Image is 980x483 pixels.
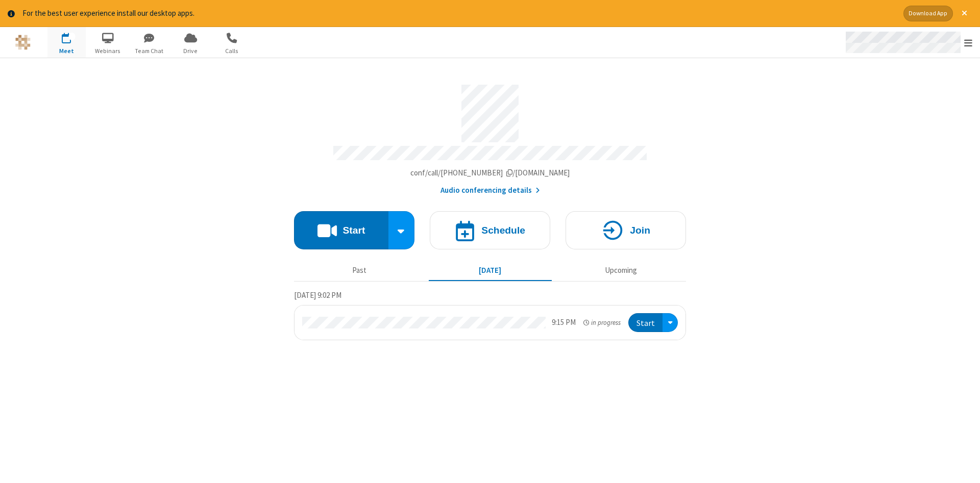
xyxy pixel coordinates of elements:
span: Webinars [89,46,127,56]
button: Start [294,211,388,249]
span: Drive [171,46,210,56]
em: in progress [583,318,621,327]
div: Start conference options [388,211,415,249]
h4: Schedule [481,225,525,235]
span: Copy my meeting room link [410,168,570,177]
button: Join [566,211,686,249]
span: Meet [47,46,86,56]
button: Download App [903,6,953,21]
button: Upcoming [559,261,682,281]
button: [DATE] [429,261,552,281]
div: 9:15 PM [552,317,576,328]
span: Calls [213,46,251,56]
button: Start [628,313,663,332]
section: Today's Meetings [294,289,686,340]
h4: Join [630,225,650,235]
button: Audio conferencing details [440,185,540,196]
span: [DATE] 9:02 PM [294,290,341,300]
button: Past [298,261,421,281]
div: Open menu [836,27,980,58]
button: Copy my meeting room linkCopy my meeting room link [410,167,570,179]
section: Account details [294,77,686,196]
div: 1 [69,33,76,40]
button: Close alert [957,6,972,21]
div: Open menu [663,313,678,332]
button: Schedule [430,211,550,249]
h4: Start [342,225,365,235]
img: QA Selenium DO NOT DELETE OR CHANGE [15,35,31,50]
span: Team Chat [130,46,168,56]
button: Logo [4,27,42,58]
div: For the best user experience install our desktop apps. [22,8,896,19]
